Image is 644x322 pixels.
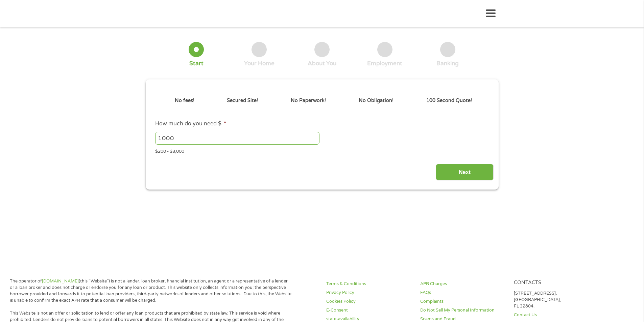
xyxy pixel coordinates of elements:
div: Employment [367,60,402,67]
input: Next [436,164,494,180]
div: Your Home [244,60,275,67]
div: Start [189,60,204,67]
p: No Paperwork! [291,97,326,104]
a: Privacy Policy [326,290,412,296]
a: E-Consent [326,307,412,314]
a: [DOMAIN_NAME] [42,278,79,284]
p: 100 Second Quote! [426,97,472,104]
a: FAQs [420,290,506,296]
div: Banking [436,60,459,67]
div: $200 - $3,000 [155,146,488,155]
a: Complaints [420,298,506,305]
a: Cookies Policy [326,298,412,305]
p: [STREET_ADDRESS], [GEOGRAPHIC_DATA], FL 32804. [514,290,600,309]
p: The operator of (this “Website”) is not a lender, loan broker, financial institution, an agent or... [10,278,292,304]
a: Terms & Conditions [326,281,412,287]
h4: Contacts [514,280,600,286]
p: No Obligation! [359,97,393,104]
a: Do Not Sell My Personal Information [420,307,506,314]
p: Secured Site! [227,97,258,104]
a: Contact Us [514,312,600,318]
p: No fees! [175,97,194,104]
div: About You [308,60,336,67]
label: How much do you need $ [155,120,226,127]
a: APR Charges [420,281,506,287]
